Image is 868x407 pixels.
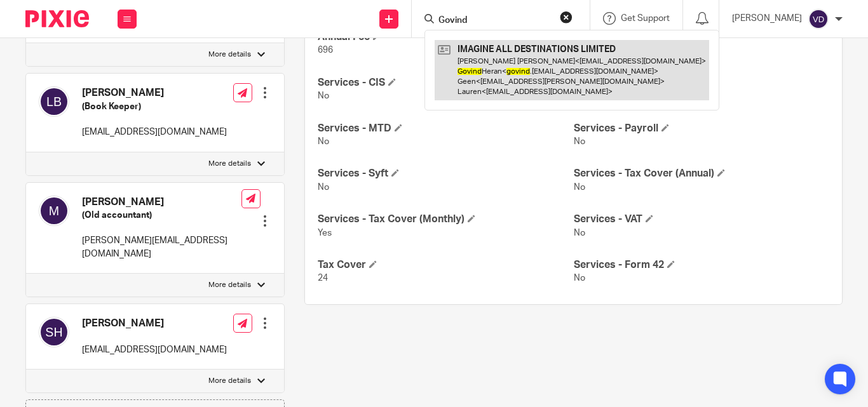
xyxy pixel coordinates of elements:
h4: Services - CIS [318,76,573,90]
p: More details [208,50,251,60]
h4: [PERSON_NAME] [82,196,241,209]
h4: Services - Payroll [574,122,829,135]
p: More details [208,376,251,386]
p: [EMAIL_ADDRESS][DOMAIN_NAME] [82,126,227,138]
img: svg%3E [39,196,69,226]
h5: (Book Keeper) [82,100,227,113]
h4: Services - Tax Cover (Annual) [574,167,829,180]
span: No [318,91,329,100]
img: svg%3E [39,317,69,347]
p: [PERSON_NAME] [732,12,802,25]
h5: (Old accountant) [82,209,241,222]
span: Yes [318,229,332,237]
h4: Services - MTD [318,122,573,135]
img: svg%3E [39,86,69,117]
span: No [318,183,329,192]
span: No [318,137,329,146]
span: Get Support [621,14,670,23]
p: More details [208,280,251,290]
input: Search [437,15,552,27]
p: [PERSON_NAME][EMAIL_ADDRESS][DOMAIN_NAME] [82,234,241,260]
span: 696 [318,46,333,55]
span: No [574,229,585,237]
button: Clear [560,11,573,23]
span: 24 [318,274,328,283]
span: No [574,274,585,283]
h4: Services - Tax Cover (Monthly) [318,213,573,226]
h4: Services - Syft [318,167,573,180]
h4: [PERSON_NAME] [82,86,227,100]
img: Pixie [25,10,89,27]
h4: Tax Cover [318,258,573,272]
h4: Services - Form 42 [574,258,829,272]
span: No [574,137,585,146]
h4: [PERSON_NAME] [82,317,227,330]
h4: Services - VAT [574,213,829,226]
img: svg%3E [808,9,829,29]
p: [EMAIL_ADDRESS][DOMAIN_NAME] [82,344,227,356]
p: More details [208,159,251,169]
span: No [574,183,585,192]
